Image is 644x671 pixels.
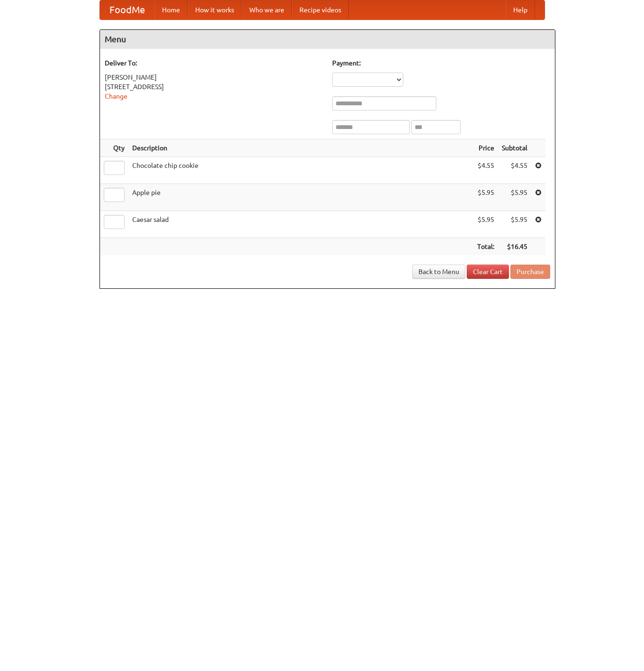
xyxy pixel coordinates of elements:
[128,139,473,157] th: Description
[100,0,154,19] a: FoodMe
[473,184,498,211] td: $5.95
[128,157,473,184] td: Chocolate chip cookie
[510,265,550,279] button: Purchase
[128,211,473,238] td: Caesar salad
[105,73,323,82] div: [PERSON_NAME]
[498,139,531,157] th: Subtotal
[473,238,498,256] th: Total:
[332,58,550,68] h5: Payment:
[100,30,555,49] h4: Menu
[412,265,465,279] a: Back to Menu
[467,265,509,279] a: Clear Cart
[498,238,531,256] th: $16.45
[128,184,473,211] td: Apple pie
[100,139,128,157] th: Qty
[242,0,292,19] a: Who we are
[105,92,127,100] a: Change
[506,0,535,19] a: Help
[292,0,349,19] a: Recipe videos
[188,0,242,19] a: How it works
[498,211,531,238] td: $5.95
[473,211,498,238] td: $5.95
[105,58,323,68] h5: Deliver To:
[498,184,531,211] td: $5.95
[498,157,531,184] td: $4.55
[105,82,323,92] div: [STREET_ADDRESS]
[473,139,498,157] th: Price
[473,157,498,184] td: $4.55
[154,0,188,19] a: Home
